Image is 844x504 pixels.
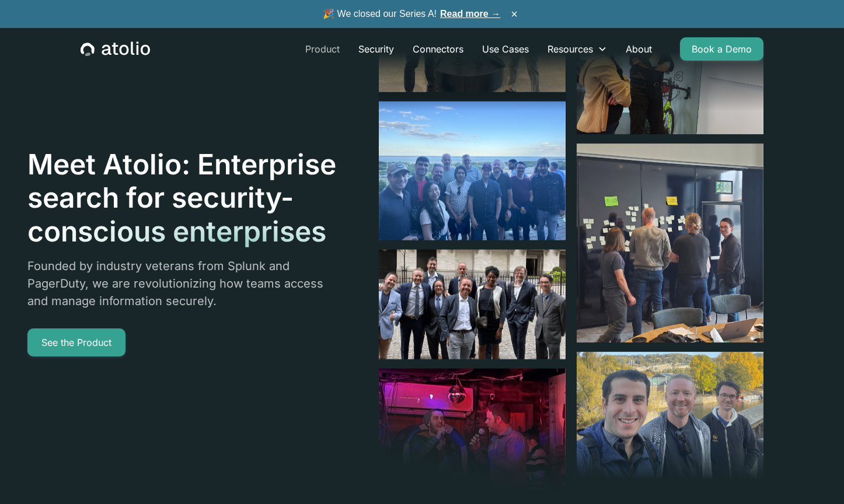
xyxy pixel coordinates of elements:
a: Connectors [403,37,473,61]
a: Book a Demo [680,37,763,61]
img: image [577,143,763,342]
div: Resources [547,42,593,56]
a: See the Product [27,328,125,356]
h1: Meet Atolio: Enterprise search for security-conscious enterprises [27,148,338,249]
div: Resources [538,37,616,61]
img: image [577,352,763,489]
p: Founded by industry veterans from Splunk and PagerDuty, we are revolutionizing how teams access a... [27,257,338,310]
button: × [507,8,521,20]
a: Product [296,37,349,61]
a: Use Cases [473,37,538,61]
span: 🎉 We closed our Series A! [323,7,500,21]
a: Security [349,37,403,61]
a: Read more → [440,9,500,19]
a: About [616,37,661,61]
img: image [379,101,566,240]
iframe: Chat Widget [786,448,844,504]
img: image [379,250,566,359]
a: home [81,41,150,57]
